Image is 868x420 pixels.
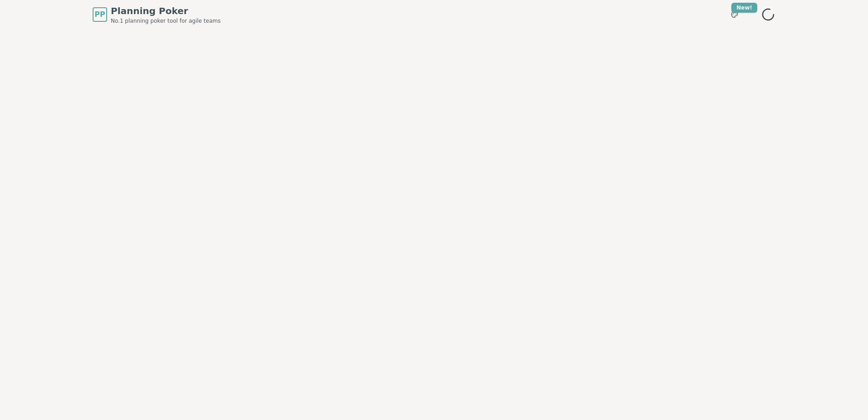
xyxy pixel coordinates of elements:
div: New! [731,3,757,13]
span: PP [94,9,105,20]
span: No.1 planning poker tool for agile teams [111,17,221,25]
span: Planning Poker [111,5,221,17]
a: PPPlanning PokerNo.1 planning poker tool for agile teams [93,5,221,25]
button: New! [726,6,743,23]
